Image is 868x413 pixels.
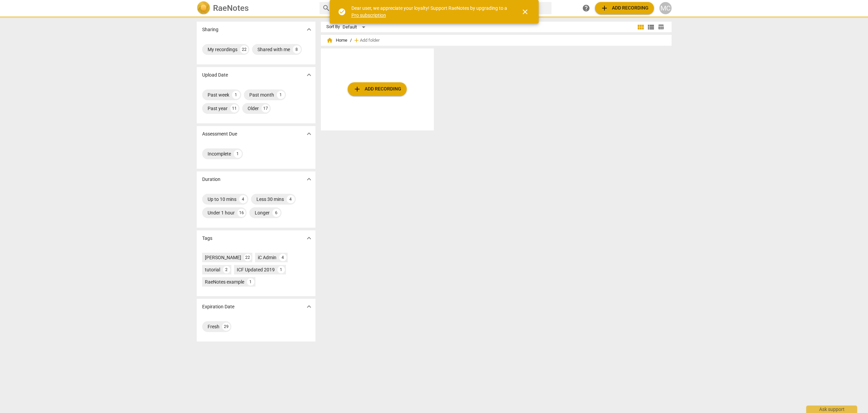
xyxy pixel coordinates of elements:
button: Table view [656,22,666,32]
button: MC [659,2,672,14]
div: tutorial [205,266,220,273]
div: 29 [222,323,230,331]
span: add [353,37,360,44]
button: Close [517,4,533,20]
div: Ask support [806,406,857,413]
span: expand_more [305,234,313,242]
div: 2 [223,266,230,273]
span: expand_more [305,303,313,311]
div: Shared with me [257,46,290,53]
span: table_chart [658,24,664,30]
span: Add folder [360,38,380,43]
div: [PERSON_NAME] [205,254,241,261]
div: ICF Updated 2019 [237,266,275,273]
div: 22 [244,254,251,261]
div: 1 [277,91,285,99]
button: Upload [595,2,654,14]
button: Show more [304,233,314,243]
div: 1 [277,266,285,273]
span: close [521,8,529,16]
a: LogoRaeNotes [197,1,314,15]
span: add [600,4,609,12]
a: Pro subscription [351,13,386,18]
div: Longer [255,209,270,216]
div: 17 [262,104,270,112]
button: Show more [304,24,314,35]
p: Duration [202,176,220,183]
div: Fresh [208,323,219,330]
button: Show more [304,302,314,312]
img: Logo [197,1,210,15]
a: Help [580,2,592,14]
span: expand_more [305,175,313,183]
h2: RaeNotes [213,3,249,13]
div: 4 [287,195,295,203]
span: search [322,4,330,12]
div: Past year [208,105,228,112]
div: 4 [279,254,287,261]
span: help [582,4,590,12]
div: Incomplete [208,150,231,157]
div: Older [248,105,259,112]
div: 4 [239,195,247,203]
p: Expiration Date [202,303,234,310]
button: Show more [304,70,314,80]
div: Past month [249,91,274,98]
div: 6 [272,209,281,217]
div: Up to 10 mins [208,196,236,203]
div: Sort By [326,24,340,29]
p: Upload Date [202,71,228,79]
div: 1 [247,278,254,286]
span: expand_more [305,71,313,79]
p: Assessment Due [202,130,237,138]
button: Upload [348,82,407,96]
div: 16 [237,209,246,217]
div: Dear user, we appreciate your loyalty! Support RaeNotes by upgrading to a [351,5,509,19]
button: Show more [304,174,314,184]
div: 11 [230,104,238,112]
span: Home [326,37,347,44]
button: Tile view [636,22,646,32]
div: iC Admin [258,254,276,261]
div: 8 [293,45,301,54]
span: home [326,37,333,44]
span: expand_more [305,130,313,138]
div: Default [343,22,368,33]
span: Add recording [600,4,649,12]
div: Less 30 mins [256,196,284,203]
button: Show more [304,129,314,139]
span: add [353,85,361,93]
div: 1 [234,150,242,158]
span: expand_more [305,25,313,34]
div: 22 [240,45,248,54]
div: Past week [208,91,229,98]
span: view_module [637,23,645,31]
div: Under 1 hour [208,209,235,216]
span: / [350,38,352,43]
p: Sharing [202,26,218,33]
button: List view [646,22,656,32]
div: 1 [232,91,240,99]
span: view_list [647,23,655,31]
span: Add recording [353,85,401,93]
div: My recordings [208,46,237,53]
div: RaeNotes example [205,278,244,285]
span: check_circle [338,8,346,16]
p: Tags [202,235,212,242]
